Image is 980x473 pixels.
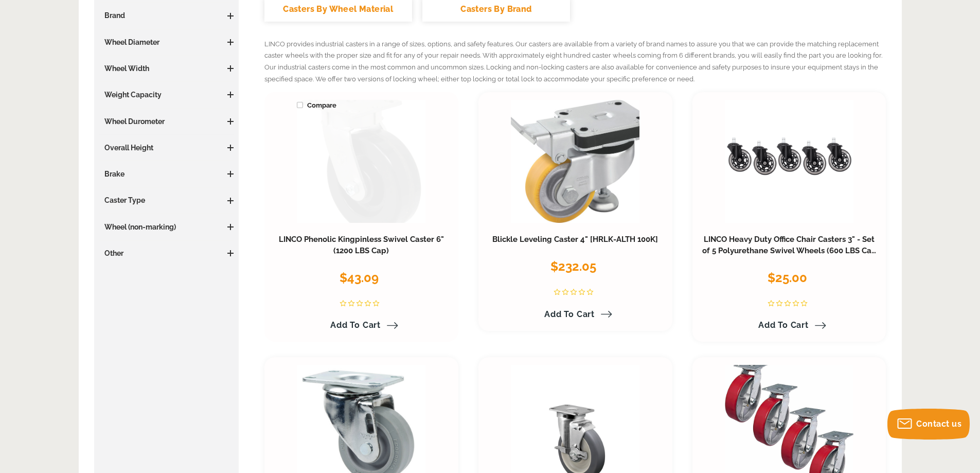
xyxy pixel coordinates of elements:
[887,409,970,440] button: Contact us
[544,309,595,319] span: Add to Cart
[492,235,658,244] a: Blickle Leveling Caster 4" [HRLK-ALTH 100K]
[99,222,234,232] h3: Wheel (non-marking)
[99,248,234,258] h3: Other
[768,270,807,285] span: $25.00
[99,90,234,100] h3: Weight Capacity
[99,116,234,127] h3: Wheel Durometer
[99,37,234,47] h3: Wheel Diameter
[99,169,234,179] h3: Brake
[340,270,379,285] span: $43.09
[550,259,596,274] span: $232.05
[264,39,886,85] p: LINCO provides industrial casters in a range of sizes, options, and safety features. Our casters ...
[99,63,234,74] h3: Wheel Width
[99,10,234,21] h3: Brand
[99,195,234,205] h3: Caster Type
[324,317,398,334] a: Add to Cart
[99,143,234,153] h3: Overall Height
[702,235,877,267] a: LINCO Heavy Duty Office Chair Casters 3" - Set of 5 Polyurethane Swivel Wheels (600 LBS Cap Combi...
[330,320,381,330] span: Add to Cart
[279,235,444,255] a: LINCO Phenolic Kingpinless Swivel Caster 6" (1200 LBS Cap)
[538,306,612,323] a: Add to Cart
[758,320,809,330] span: Add to Cart
[297,100,336,111] span: Compare
[752,317,826,334] a: Add to Cart
[916,419,961,429] span: Contact us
